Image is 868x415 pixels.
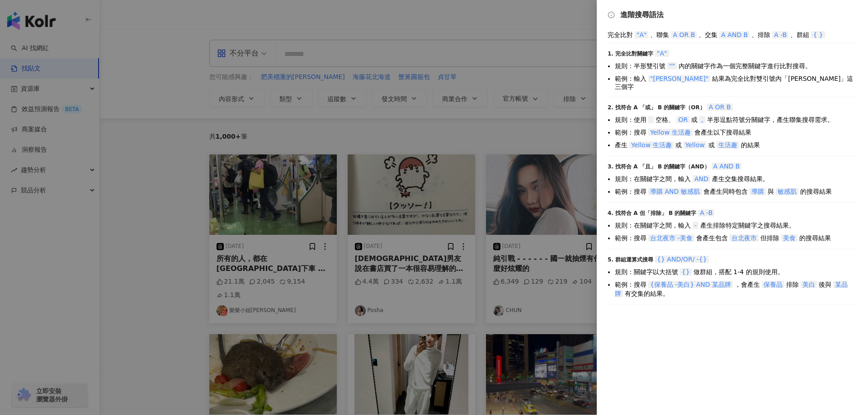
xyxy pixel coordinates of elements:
span: A AND B [712,163,742,170]
li: 範例：搜尋 會產生同時包含 與 的搜尋結果 [615,187,857,196]
li: 範例：搜尋 ，會產生 排除 後與 有交集的結果。 [615,280,857,298]
span: {保養品 -美白} AND 某品牌 [648,281,733,288]
span: { } [811,31,825,38]
span: {} AND/OR/ -{} [655,256,709,263]
span: - [693,222,698,229]
span: A -B [772,31,788,38]
span: "[PERSON_NAME]" [648,75,710,82]
span: 保養品 [762,281,784,288]
div: 2. 找符合 A 「或」 B 的關鍵字（OR） [608,103,857,112]
div: 1. 完全比對關鍵字 [608,49,857,58]
li: 規則：在關鍵字之間，輸入 產生交集搜尋結果。 [615,174,857,183]
li: 產生 或 或 的結果 [615,140,857,149]
li: 範例：搜尋 會產生包含 但排除 的搜尋結果 [615,233,857,242]
div: 完全比對 、聯集 、交集 、排除 、群組 [608,30,857,39]
span: , [699,116,705,123]
span: 生活趣 [717,141,739,149]
span: 台北夜市 -美食 [648,234,694,242]
li: 規則：使用 空格、 或 半形逗點符號分關鍵字，產生聯集搜尋需求。 [615,115,857,124]
div: 5. 群組運算式搜尋 [608,255,857,264]
span: "A" [655,50,669,57]
span: AND [693,175,710,182]
span: A OR B [671,31,697,38]
span: Yellow [684,141,707,149]
li: 規則：在關鍵字之間，輸入 產生排除特定關鍵字之搜尋結果。 [615,221,857,230]
div: 4. 找符合 A 但「排除」 B 的關鍵字 [608,208,857,217]
span: A -B [698,209,714,216]
span: 敏感肌 [776,188,798,195]
div: 進階搜尋語法 [608,11,857,19]
span: "A" [635,31,648,38]
span: 美食 [781,234,797,242]
span: A OR B [707,103,733,111]
span: 導購 AND 敏感肌 [648,188,702,195]
span: 台北夜市 [730,234,759,242]
span: A AND B [719,31,750,38]
span: OR [676,116,689,123]
li: 規則：關鍵字以大括號 做群組，搭配 1-4 的規則使用。 [615,267,857,276]
span: Yellow 生活趣 [648,129,693,136]
span: "" [667,62,677,70]
span: 美白 [801,281,817,288]
span: 導購 [750,188,766,195]
li: 範例：搜尋 會產生以下搜尋結果 [615,128,857,137]
li: 範例：輸入 結果為完全比對雙引號內「[PERSON_NAME]」這三個字 [615,74,857,90]
div: 3. 找符合 A 「且」 B 的關鍵字（AND） [608,162,857,171]
span: Yellow 生活趣 [629,141,674,149]
li: 規則：半形雙引號 內的關鍵字作為一個完整關鍵字進行比對搜尋。 [615,61,857,70]
span: {} [680,268,692,275]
